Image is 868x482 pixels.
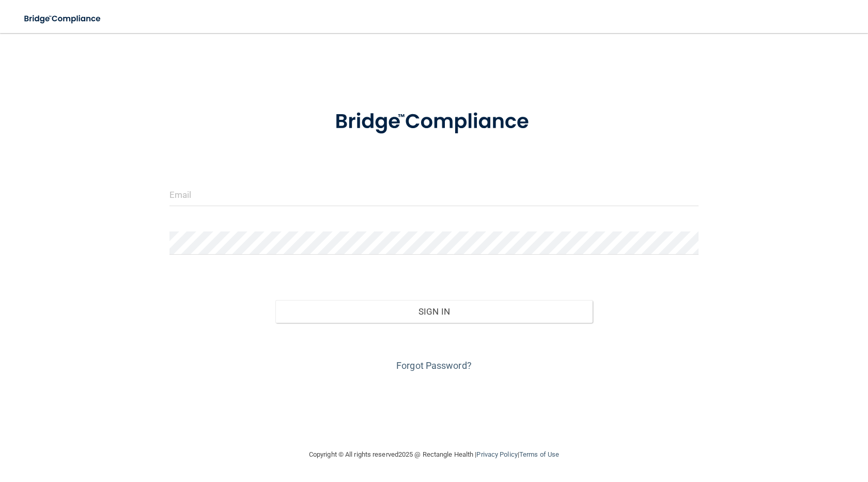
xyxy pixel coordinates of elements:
a: Terms of Use [519,450,559,458]
img: bridge_compliance_login_screen.278c3ca4.svg [16,8,111,29]
input: Email [169,183,699,206]
div: Copyright © All rights reserved 2025 @ Rectangle Health | | [245,438,623,471]
a: Forgot Password? [396,360,472,371]
img: bridge_compliance_login_screen.278c3ca4.svg [314,95,554,149]
a: Privacy Policy [476,450,517,458]
button: Sign In [275,300,593,323]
